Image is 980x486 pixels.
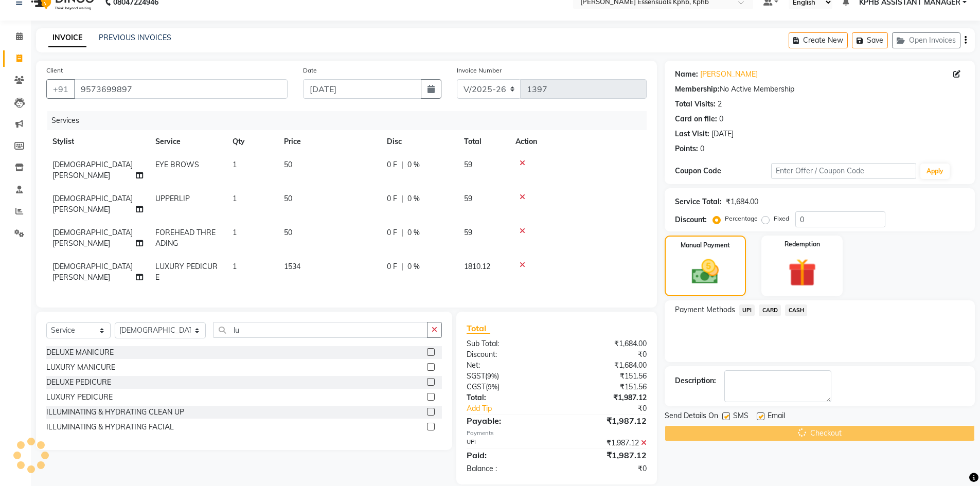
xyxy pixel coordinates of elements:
[47,111,654,130] div: Services
[457,66,502,75] label: Invoice Number
[718,99,722,110] div: 2
[920,164,950,179] button: Apply
[226,130,278,153] th: Qty
[387,261,397,272] span: 0 F
[739,304,755,316] span: UPI
[557,415,654,427] div: ₹1,987.12
[149,130,226,153] th: Service
[48,29,86,47] a: INVOICE
[768,410,785,423] span: Email
[459,371,557,382] div: ( )
[233,262,237,271] span: 1
[785,304,807,316] span: CASH
[303,66,317,75] label: Date
[46,407,184,418] div: ILLUMINATING & HYDRATING CLEAN UP
[155,160,199,169] span: EYE BROWS
[733,410,749,423] span: SMS
[488,383,497,391] span: 9%
[387,193,397,204] span: 0 F
[401,261,403,272] span: |
[675,166,772,176] div: Coupon Code
[852,32,888,48] button: Save
[155,262,218,282] span: LUXURY PEDICURE
[675,143,698,154] div: Points:
[233,228,237,237] span: 1
[407,159,420,170] span: 0 %
[459,449,557,461] div: Paid:
[557,449,654,461] div: ₹1,987.12
[726,196,758,207] div: ₹1,684.00
[719,114,723,124] div: 0
[759,304,781,316] span: CARD
[464,262,490,271] span: 1810.12
[467,323,490,334] span: Total
[459,392,557,403] div: Total:
[155,194,190,203] span: UPPERLIP
[46,66,63,75] label: Client
[99,33,171,42] a: PREVIOUS INVOICES
[459,360,557,371] div: Net:
[675,304,735,315] span: Payment Methods
[557,349,654,360] div: ₹0
[387,227,397,238] span: 0 F
[233,160,237,169] span: 1
[284,262,300,271] span: 1534
[464,228,472,237] span: 59
[278,130,381,153] th: Price
[284,194,292,203] span: 50
[52,228,133,248] span: [DEMOGRAPHIC_DATA][PERSON_NAME]
[407,227,420,238] span: 0 %
[557,382,654,392] div: ₹151.56
[46,377,111,388] div: DELUXE PEDICURE
[675,99,716,110] div: Total Visits:
[557,463,654,474] div: ₹0
[557,438,654,448] div: ₹1,987.12
[284,160,292,169] span: 50
[46,347,114,358] div: DELUXE MANICURE
[771,163,916,179] input: Enter Offer / Coupon Code
[464,194,472,203] span: 59
[459,415,557,427] div: Payable:
[407,193,420,204] span: 0 %
[46,392,113,403] div: LUXURY PEDICURE
[464,160,472,169] span: 59
[52,160,133,180] span: [DEMOGRAPHIC_DATA][PERSON_NAME]
[46,422,174,433] div: ILLUMINATING & HYDRATING FACIAL
[459,403,573,414] a: Add Tip
[675,114,717,124] div: Card on file:
[675,214,707,225] div: Discount:
[675,196,722,207] div: Service Total:
[46,79,75,99] button: +91
[785,240,820,249] label: Redemption
[467,371,485,381] span: SGST
[459,338,557,349] div: Sub Total:
[46,130,149,153] th: Stylist
[774,214,789,223] label: Fixed
[675,129,709,139] div: Last Visit:
[725,214,758,223] label: Percentage
[700,69,758,80] a: [PERSON_NAME]
[557,360,654,371] div: ₹1,684.00
[675,84,720,95] div: Membership:
[467,429,646,438] div: Payments
[700,143,704,154] div: 0
[459,438,557,448] div: UPI
[52,194,133,214] span: [DEMOGRAPHIC_DATA][PERSON_NAME]
[387,159,397,170] span: 0 F
[467,382,486,391] span: CGST
[458,130,509,153] th: Total
[557,371,654,382] div: ₹151.56
[675,84,965,95] div: No Active Membership
[675,69,698,80] div: Name:
[681,241,730,250] label: Manual Payment
[74,79,288,99] input: Search by Name/Mobile/Email/Code
[711,129,734,139] div: [DATE]
[557,338,654,349] div: ₹1,684.00
[665,410,718,423] span: Send Details On
[407,261,420,272] span: 0 %
[892,32,960,48] button: Open Invoices
[233,194,237,203] span: 1
[155,228,216,248] span: FOREHEAD THREADING
[487,372,497,380] span: 9%
[509,130,647,153] th: Action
